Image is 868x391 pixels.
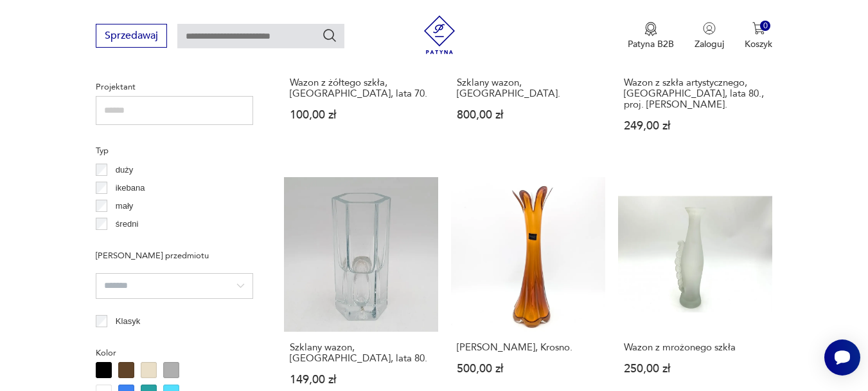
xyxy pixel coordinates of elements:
p: 249,00 zł [624,120,766,131]
p: ikebana [116,181,145,195]
img: Ikona medalu [644,22,657,36]
p: średni [116,217,138,231]
p: 100,00 zł [290,110,432,120]
p: Kolor [96,346,253,360]
button: Sprzedawaj [96,24,167,48]
button: Szukaj [322,28,337,43]
p: mały [116,199,133,213]
p: 149,00 zł [290,374,432,385]
h3: Szklany wazon, [GEOGRAPHIC_DATA]. [457,77,599,99]
iframe: Smartsupp widget button [824,339,860,376]
img: Ikonka użytkownika [703,22,716,35]
h3: Wazon z żółtego szkła, [GEOGRAPHIC_DATA], lata 70. [290,77,432,99]
h3: Szklany wazon, [GEOGRAPHIC_DATA], lata 80. [290,342,432,364]
p: 500,00 zł [457,363,599,374]
img: Patyna - sklep z meblami i dekoracjami vintage [420,15,459,54]
div: 0 [760,21,771,32]
p: [PERSON_NAME] przedmiotu [96,249,253,263]
button: Patyna B2B [628,22,674,50]
img: Ikona koszyka [752,22,765,35]
p: Klasyk [116,314,140,329]
h3: Wazon z mrożonego szkła [624,342,766,353]
p: Zaloguj [695,38,724,50]
p: Koszyk [745,38,772,50]
p: 800,00 zł [457,110,599,120]
a: Ikona medaluPatyna B2B [628,22,674,50]
p: Typ [96,144,253,158]
p: duży [116,163,133,177]
h3: Wazon z szkła artystycznego, [GEOGRAPHIC_DATA], lata 80., proj. [PERSON_NAME]. [624,77,766,110]
button: 0Koszyk [745,22,772,50]
a: Sprzedawaj [96,32,167,41]
h3: [PERSON_NAME], Krosno. [457,342,599,353]
p: Patyna B2B [628,38,674,50]
p: Projektant [96,80,253,94]
button: Zaloguj [695,22,724,50]
p: 250,00 zł [624,363,766,374]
